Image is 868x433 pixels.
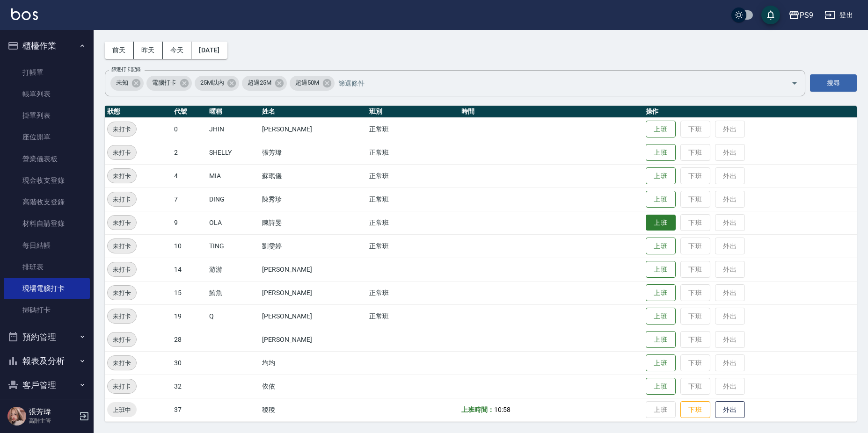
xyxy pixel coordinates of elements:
button: 客戶管理 [4,373,90,397]
button: 昨天 [134,42,163,59]
button: 上班 [646,354,676,372]
td: 0 [172,117,207,141]
a: 現金收支登錄 [4,170,90,191]
button: 上班 [646,308,676,325]
td: OLA [207,211,260,234]
td: 正常班 [367,234,459,258]
td: 28 [172,328,207,351]
td: 正常班 [367,188,459,211]
img: Logo [11,8,38,20]
div: 超過25M [242,76,287,91]
button: 上班 [646,284,676,302]
td: [PERSON_NAME] [260,258,367,281]
td: 鮪魚 [207,281,260,304]
button: 前天 [105,42,134,59]
span: 未打卡 [108,382,136,391]
td: 游游 [207,258,260,281]
button: 下班 [680,401,710,419]
td: 均均 [260,351,367,375]
td: [PERSON_NAME] [260,304,367,328]
td: 4 [172,164,207,188]
a: 排班表 [4,256,90,278]
a: 高階收支登錄 [4,191,90,213]
button: 上班 [646,121,676,138]
button: 上班 [646,144,676,161]
span: 未打卡 [108,171,136,181]
td: 正常班 [367,304,459,328]
span: 未打卡 [108,241,136,251]
td: 9 [172,211,207,234]
a: 掛單列表 [4,105,90,126]
td: 正常班 [367,211,459,234]
td: Q [207,304,260,328]
td: 15 [172,281,207,304]
td: 陳詩旻 [260,211,367,234]
a: 營業儀表板 [4,148,90,170]
button: 預約管理 [4,325,90,349]
th: 時間 [459,106,643,118]
td: 正常班 [367,117,459,141]
button: 報表及分析 [4,349,90,373]
td: 正常班 [367,164,459,188]
td: [PERSON_NAME] [260,281,367,304]
td: 32 [172,375,207,398]
a: 材料自購登錄 [4,213,90,234]
th: 操作 [643,106,857,118]
td: JHIN [207,117,260,141]
span: 未打卡 [108,124,136,134]
td: 劉雯婷 [260,234,367,258]
img: Person [7,407,26,426]
button: [DATE] [191,42,227,59]
button: save [761,6,780,24]
button: 上班 [646,261,676,278]
div: 超過50M [290,76,335,91]
td: SHELLY [207,141,260,164]
span: 未打卡 [108,148,136,158]
span: 超過25M [242,78,277,87]
td: 14 [172,258,207,281]
div: 電腦打卡 [146,76,192,91]
a: 現場電腦打卡 [4,278,90,299]
td: 蘇珉儀 [260,164,367,188]
td: DING [207,188,260,211]
button: 外出 [715,401,745,419]
td: 正常班 [367,281,459,304]
th: 狀態 [105,106,172,118]
td: [PERSON_NAME] [260,328,367,351]
span: 10:58 [494,406,511,413]
button: 上班 [646,215,676,231]
td: 7 [172,188,207,211]
td: 37 [172,398,207,421]
td: 稜稜 [260,398,367,421]
span: 未打卡 [108,218,136,228]
a: 打帳單 [4,62,90,83]
a: 掃碼打卡 [4,299,90,321]
a: 座位開單 [4,126,90,148]
td: 10 [172,234,207,258]
span: 上班中 [107,405,137,415]
a: 帳單列表 [4,83,90,105]
button: 搜尋 [810,74,857,92]
td: 正常班 [367,141,459,164]
button: PS9 [785,6,817,25]
span: 超過50M [290,78,325,87]
span: 未知 [110,78,134,87]
button: 上班 [646,378,676,395]
div: 未知 [110,76,144,91]
span: 25M以內 [195,78,230,87]
td: 陳秀珍 [260,188,367,211]
p: 高階主管 [29,417,76,425]
input: 篩選條件 [336,75,775,91]
th: 暱稱 [207,106,260,118]
div: PS9 [800,9,813,21]
button: 上班 [646,191,676,208]
span: 未打卡 [108,195,136,204]
button: 登出 [821,7,857,24]
button: 櫃檯作業 [4,34,90,58]
a: 每日結帳 [4,235,90,256]
th: 代號 [172,106,207,118]
span: 未打卡 [108,265,136,274]
td: 19 [172,304,207,328]
button: 上班 [646,167,676,185]
td: 2 [172,141,207,164]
